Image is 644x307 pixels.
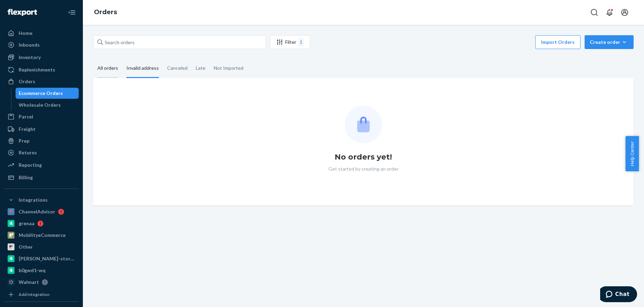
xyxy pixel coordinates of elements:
a: [PERSON_NAME]-store-test [4,253,79,264]
a: Reporting [4,160,79,171]
a: Billing [4,172,79,183]
div: grenaa [19,220,35,227]
div: Wholesale Orders [19,102,61,108]
button: Open account menu [618,6,632,19]
div: Other [19,243,33,250]
button: Filter [270,35,310,49]
div: Home [19,30,32,37]
div: Returns [19,149,37,156]
a: b0gwd1-wq [4,265,79,276]
a: Returns [4,147,79,158]
button: Open Search Box [587,6,601,19]
div: Filter [270,38,310,46]
button: Close Navigation [65,6,79,19]
div: Inbounds [19,41,40,48]
div: Parcel [19,113,33,120]
div: ChannelAdvisor [19,208,55,215]
div: MobilityeCommerce [19,232,66,239]
a: Walmart [4,277,79,288]
a: ChannelAdvisor [4,206,79,217]
div: Invalid address [126,59,159,78]
div: Inventory [19,54,41,61]
a: Orders [4,76,79,87]
a: Home [4,28,79,39]
a: Ecommerce Orders [16,88,79,99]
div: Add Integration [19,291,49,297]
a: Inbounds [4,39,79,50]
div: [PERSON_NAME]-store-test [19,255,77,262]
img: Flexport logo [8,9,37,16]
div: Late [196,59,205,77]
div: Orders [19,78,35,85]
div: Ecommerce Orders [19,90,63,97]
div: All orders [97,59,118,78]
div: Integrations [19,196,48,203]
button: Import Orders [535,35,580,49]
div: Create order [590,39,628,46]
a: grenaa [4,218,79,229]
ol: breadcrumbs [88,2,123,22]
button: Open notifications [603,6,616,19]
input: Search orders [93,35,266,49]
p: Get started by creating an order [328,165,398,172]
div: Prep [19,137,29,144]
div: Not Imported [214,59,243,77]
div: Walmart [19,279,39,286]
div: Canceled [167,59,188,77]
div: Reporting [19,162,42,169]
a: Inventory [4,52,79,63]
a: Orders [94,8,117,16]
button: Help Center [625,136,639,171]
a: Wholesale Orders [16,99,79,111]
div: 1 [298,38,304,46]
h1: No orders yet! [335,152,392,163]
a: Prep [4,135,79,146]
div: Replenishments [19,66,55,73]
a: Freight [4,124,79,135]
button: Create order [585,35,634,49]
div: Freight [19,126,36,133]
a: MobilityeCommerce [4,230,79,241]
a: Parcel [4,111,79,122]
div: Billing [19,174,33,181]
a: Add Integration [4,290,79,299]
div: b0gwd1-wq [19,267,46,274]
button: Integrations [4,194,79,205]
a: Other [4,241,79,252]
iframe: Opens a widget where you can chat to one of our agents [600,286,637,304]
a: Replenishments [4,64,79,75]
img: Empty list [345,106,382,143]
